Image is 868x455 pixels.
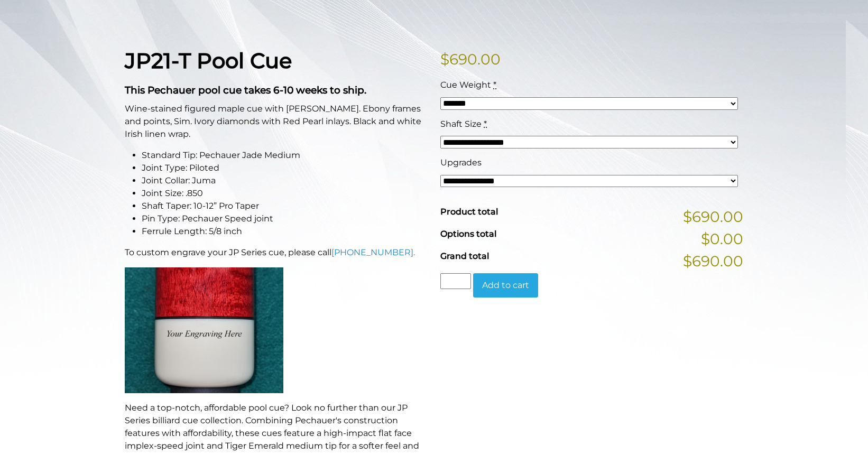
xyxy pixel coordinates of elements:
li: Joint Collar: Juma [142,174,428,187]
span: Cue Weight [440,80,491,90]
li: Ferrule Length: 5/8 inch [142,225,428,238]
p: Wine-stained figured maple cue with [PERSON_NAME]. Ebony frames and points, Sim. Ivory diamonds w... [125,103,428,141]
button: Add to cart [473,273,538,298]
li: Standard Tip: Pechauer Jade Medium [142,149,428,162]
span: Upgrades [440,157,482,168]
span: Product total [440,207,498,217]
li: Joint Size: .850 [142,187,428,200]
strong: JP21-T Pool Cue [125,48,292,73]
abbr: required [484,119,487,129]
span: $ [440,50,449,68]
span: Grand total [440,251,489,261]
li: Shaft Taper: 10-12” Pro Taper [142,200,428,212]
span: $0.00 [701,228,743,250]
img: An image of a cue butt with the words "YOUR ENGRAVING HERE". [125,267,283,393]
abbr: required [493,80,496,90]
span: $690.00 [683,206,743,228]
span: Shaft Size [440,119,482,129]
input: Product quantity [440,273,471,289]
li: Pin Type: Pechauer Speed joint [142,212,428,225]
p: To custom engrave your JP Series cue, please call [125,246,428,259]
strong: This Pechauer pool cue takes 6-10 weeks to ship. [125,84,366,96]
bdi: 690.00 [440,50,501,68]
li: Joint Type: Piloted [142,162,428,174]
span: Options total [440,229,496,239]
a: [PHONE_NUMBER]. [331,247,415,257]
span: $690.00 [683,250,743,272]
